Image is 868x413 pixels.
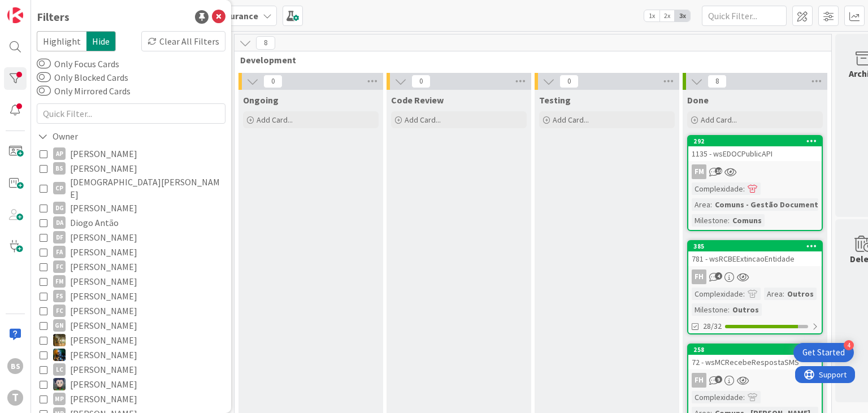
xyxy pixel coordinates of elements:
span: Add Card... [405,115,441,125]
div: Filters [37,8,70,25]
button: DA Diogo Antão [40,215,223,230]
span: [PERSON_NAME] [70,377,137,392]
button: CP [DEMOGRAPHIC_DATA][PERSON_NAME] [40,176,223,201]
div: Complexidade [692,288,743,300]
img: Visit kanbanzone.com [7,7,23,23]
span: : [783,288,784,300]
span: Support [24,2,51,15]
div: DA [53,216,66,229]
span: : [743,182,745,195]
div: Milestone [692,303,728,316]
div: Area [764,288,783,300]
div: Milestone [692,214,728,227]
button: MP [PERSON_NAME] [40,392,223,406]
div: BS [7,358,23,374]
div: FA [53,246,66,258]
div: Get Started [802,347,845,358]
span: 0 [263,75,283,88]
button: FS [PERSON_NAME] [40,289,223,303]
img: JC [53,334,66,346]
div: 385781 - wsRCBEExtincaoEntidade [688,241,822,266]
span: 4 [715,272,722,280]
span: : [743,391,745,403]
button: JC [PERSON_NAME] [40,347,223,362]
span: 10 [715,167,722,175]
div: BS [53,162,66,175]
span: 1x [644,10,659,21]
div: FM [688,164,822,179]
span: Development [240,54,817,66]
div: Complexidade [692,391,743,403]
button: FC [PERSON_NAME] [40,303,223,318]
span: 8 [708,75,727,88]
span: [PERSON_NAME] [70,146,137,161]
a: 2921135 - wsEDOCPublicAPIFMComplexidade:Area:Comuns - Gestão DocumentalMilestone:Comuns [687,135,823,231]
div: 72 - wsMCRecebeRespostaSMS [688,355,822,369]
span: [PERSON_NAME] [70,289,137,303]
span: 0 [411,75,431,88]
button: FC [PERSON_NAME] [40,259,223,274]
div: 385 [688,241,822,251]
span: : [728,303,730,316]
span: [PERSON_NAME] [70,245,137,259]
div: Outros [730,303,762,316]
div: DF [53,231,66,244]
span: [PERSON_NAME] [70,333,137,347]
span: Diogo Antão [70,215,119,230]
span: [PERSON_NAME] [70,230,137,245]
span: : [728,214,730,227]
span: [DEMOGRAPHIC_DATA][PERSON_NAME] [70,176,223,201]
span: [PERSON_NAME] [70,274,137,289]
span: Code Review [391,94,444,106]
button: Only Mirrored Cards [37,85,51,97]
button: LS [PERSON_NAME] [40,377,223,392]
div: AP [53,147,66,160]
span: [PERSON_NAME] [70,347,137,362]
div: Owner [37,129,79,144]
span: Add Card... [257,115,293,125]
div: GN [53,319,66,332]
span: 8 [256,36,275,50]
div: 2921135 - wsEDOCPublicAPI [688,136,822,161]
button: LC [PERSON_NAME] [40,362,223,377]
span: Ongoing [243,94,279,106]
div: 258 [693,346,822,354]
span: Testing [539,94,571,106]
span: [PERSON_NAME] [70,392,137,406]
img: LS [53,378,66,390]
div: 4 [844,340,854,350]
span: 2x [659,10,675,21]
div: FH [688,373,822,388]
div: FC [53,260,66,273]
span: [PERSON_NAME] [70,161,137,176]
span: 28/32 [703,320,722,332]
input: Quick Filter... [37,103,225,124]
span: [PERSON_NAME] [70,259,137,274]
img: JC [53,349,66,361]
span: : [710,198,712,211]
span: Add Card... [553,115,589,125]
div: Complexidade [692,182,743,195]
div: Open Get Started checklist, remaining modules: 4 [793,343,854,362]
button: Only Blocked Cards [37,72,51,83]
button: DG [PERSON_NAME] [40,201,223,215]
div: FC [53,305,66,317]
span: 0 [559,75,579,88]
div: FH [688,269,822,284]
div: LC [53,363,66,376]
div: T [7,390,23,406]
div: FM [692,164,706,179]
div: Area [692,198,710,211]
span: [PERSON_NAME] [70,201,137,215]
span: Add Card... [701,115,737,125]
label: Only Blocked Cards [37,71,128,84]
input: Quick Filter... [702,6,787,26]
span: Hide [86,31,116,51]
div: 781 - wsRCBEExtincaoEntidade [688,251,822,266]
div: Outros [784,288,817,300]
button: GN [PERSON_NAME] [40,318,223,333]
label: Only Focus Cards [37,57,119,71]
span: 9 [715,376,722,383]
div: FH [692,373,706,388]
div: Comuns - Gestão Documental [712,198,828,211]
